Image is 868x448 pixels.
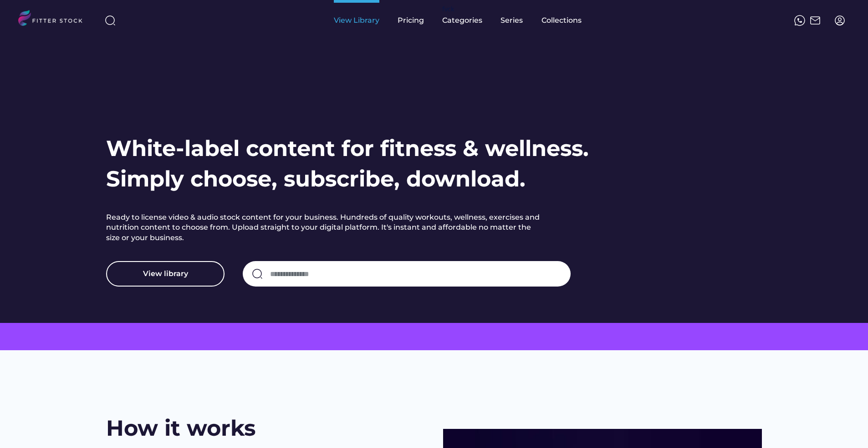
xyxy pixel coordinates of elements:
[442,15,482,25] div: Categories
[794,15,805,26] img: meteor-icons_whatsapp%20%281%29.svg
[18,10,90,29] img: LOGO.svg
[334,15,379,25] div: View Library
[252,268,263,279] img: search-normal.svg
[398,15,424,25] div: Pricing
[106,212,543,243] h2: Ready to license video & audio stock content for your business. Hundreds of quality workouts, wel...
[810,15,821,26] img: Frame%2051.svg
[106,413,255,443] h2: How it works
[105,15,116,26] img: search-normal%203.svg
[106,261,225,287] button: View library
[541,15,582,25] div: Collections
[442,5,454,14] div: fvck
[500,15,523,25] div: Series
[106,133,589,194] h1: White-label content for fitness & wellness. Simply choose, subscribe, download.
[834,15,845,26] img: profile-circle.svg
